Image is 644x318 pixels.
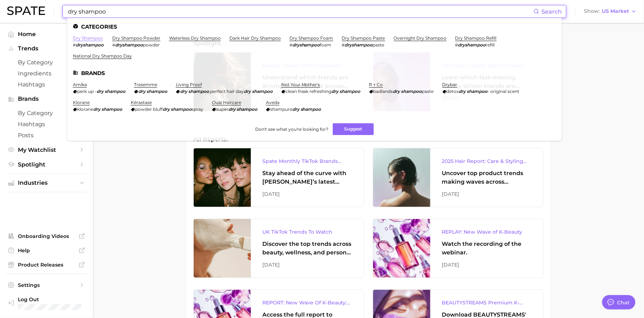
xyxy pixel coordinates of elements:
em: dryshampoo [115,42,143,48]
a: Spate Monthly TikTok Brands TrackerStay ahead of the curve with [PERSON_NAME]’s latest monthly tr... [193,148,364,207]
div: REPORT: New Wave Of K-Beauty: [GEOGRAPHIC_DATA]’s Trending Innovations In Skincare & Color Cosmetics [262,298,352,307]
span: Search [541,8,562,15]
em: dry [292,106,299,112]
input: Search here for a brand, industry, or ingredient [67,5,534,18]
span: Ingredients [18,70,75,77]
a: waterless dry shampoo [169,35,221,41]
em: dryshampoo [76,42,104,48]
em: shampoo [105,89,125,94]
a: Hashtags [6,79,87,90]
span: badlands [373,89,393,94]
span: Settings [18,282,75,288]
a: My Watchlist [6,144,87,155]
span: Don't see what you're looking for? [255,126,328,132]
a: living proof [176,82,202,87]
span: My Watchlist [18,146,75,153]
span: perfect hair day [210,89,244,94]
a: Spotlight [6,159,87,170]
span: # [73,42,76,48]
em: shampoo [147,89,167,94]
span: Brands [18,96,75,102]
span: # [289,42,292,48]
div: Stay ahead of the curve with [PERSON_NAME]’s latest monthly tracker, spotlighting the fastest-gro... [262,169,352,186]
em: dry [332,89,339,94]
span: Hashtags [18,81,75,88]
em: dryshampoo [458,42,486,48]
span: Home [18,31,75,38]
em: shampoo [340,89,361,94]
span: powder [143,42,160,48]
span: Help [18,247,75,254]
a: Log out. Currently logged in with e-mail danielle@spate.nyc. [6,294,87,313]
em: dry [244,89,251,94]
a: 2025 Hair Report: Care & Styling ProductsUncover top product trends making waves across platforms... [373,148,544,207]
span: # [112,42,115,48]
em: shampoo [252,89,273,94]
span: spray [192,106,203,112]
a: dry shampoo refill [455,35,497,41]
span: by Category [18,110,75,116]
a: national dry shampoo day [73,53,132,59]
a: overnight dry shampoo [394,35,447,41]
a: Posts [6,130,87,141]
a: Hashtags [6,119,87,130]
em: dryshampoo [345,42,373,48]
em: shampoo [301,106,321,112]
a: not your mother's [281,82,320,87]
a: tresemme [134,82,157,87]
span: powder bluff [135,106,163,112]
div: [DATE] [262,260,352,269]
em: shampoo [171,106,192,112]
span: super [216,106,228,112]
a: kérastase [131,100,152,105]
span: Log Out [18,296,81,303]
div: UK TikTok Trends To Watch [262,228,352,236]
a: Help [6,245,87,256]
a: Ingredients [6,68,87,79]
em: dry [228,106,236,112]
em: dry [393,89,400,94]
button: Brands [6,94,87,104]
a: REPLAY: New Wave of K-BeautyWatch the recording of the webinar.[DATE] [373,219,544,278]
em: dry [163,106,170,112]
span: paste [373,42,385,48]
a: r + co [369,82,383,87]
em: dry [96,89,104,94]
div: 2025 Hair Report: Care & Styling Products [442,157,532,165]
em: shampoo [467,89,488,94]
a: klorane [73,100,90,105]
span: Hashtags [18,121,75,128]
a: aveda [266,100,279,105]
span: clean freak refreshing [286,89,332,94]
a: drybar [442,82,457,87]
a: UK TikTok Trends To WatchDiscover the top trends across beauty, wellness, and personal care on Ti... [193,219,364,278]
span: klorane [77,106,93,112]
em: dryshampoo [292,42,320,48]
a: amika [73,82,87,87]
span: - original scent [488,89,520,94]
button: Trends [6,43,87,54]
em: dry [180,89,187,94]
span: paste [422,89,434,94]
div: BEAUTYSTREAMS Premium K-beauty Trends Report [442,298,532,307]
span: Trends [18,45,75,52]
span: Posts [18,132,75,139]
img: SPATE [7,6,45,15]
div: , [176,89,273,94]
a: dry shampoo paste [342,35,385,41]
a: by Category [6,57,87,68]
li: Brands [73,70,556,76]
em: dry [138,89,145,94]
em: dry [93,106,100,112]
a: Home [6,29,87,40]
span: detox [447,89,459,94]
em: dry [459,89,466,94]
span: Spotlight [18,161,75,168]
a: by Category [6,108,87,119]
span: foam [320,42,332,48]
div: Spate Monthly TikTok Brands Tracker [262,157,352,165]
span: perk up - [77,89,96,94]
a: dry shampoo foam [289,35,333,41]
button: Suggest [333,123,374,135]
a: dry shampoo powder [112,35,160,41]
